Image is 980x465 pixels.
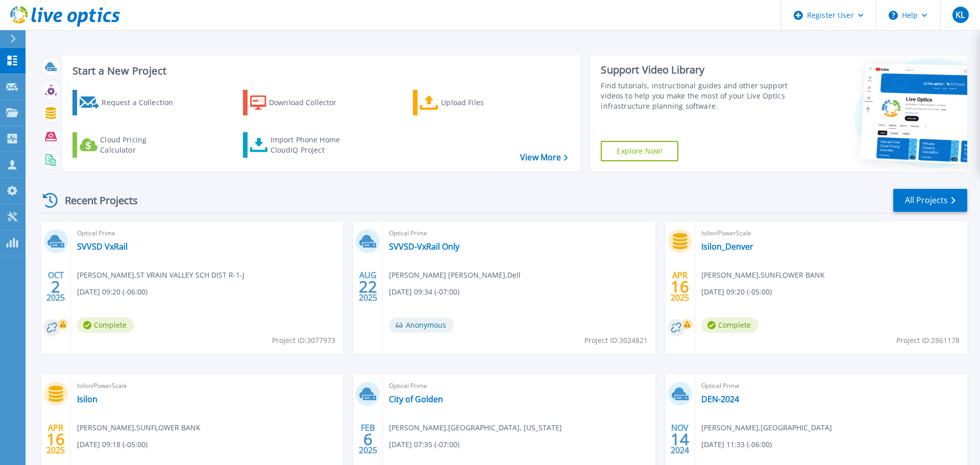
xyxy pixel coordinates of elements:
[601,81,793,111] div: Find tutorials, instructional guides and other support videos to help you make the most of your L...
[389,380,649,391] span: Optical Prime
[671,435,689,444] span: 14
[670,268,690,305] div: APR 2025
[39,188,152,213] div: Recent Projects
[601,63,793,77] div: Support Video Library
[701,422,832,433] span: [PERSON_NAME] , [GEOGRAPHIC_DATA]
[389,286,459,298] span: [DATE] 09:34 (-07:00)
[72,65,568,77] h3: Start a New Project
[358,268,378,305] div: AUG 2025
[271,135,350,155] div: Import Phone Home CloudIQ Project
[46,435,65,444] span: 16
[701,286,772,298] span: [DATE] 09:20 (-05:00)
[584,335,648,346] span: Project ID: 3024821
[601,141,678,161] a: Explore Now!
[413,90,527,115] a: Upload Files
[100,135,182,155] div: Cloud Pricing Calculator
[77,241,128,252] a: SVVSD VxRail
[389,317,454,333] span: Anonymous
[955,11,965,19] span: KL
[46,421,65,458] div: APR 2025
[701,380,961,391] span: Optical Prime
[77,228,337,239] span: Optical Prime
[701,241,753,252] a: Isilon_Denver
[359,282,377,291] span: 22
[243,90,357,115] a: Download Collector
[701,439,772,450] span: [DATE] 11:33 (-06:00)
[701,228,961,239] span: Isilon/PowerScale
[77,439,148,450] span: [DATE] 09:18 (-05:00)
[701,394,739,404] a: DEN-2024
[389,228,649,239] span: Optical Prime
[102,92,183,113] div: Request a Collection
[269,92,351,113] div: Download Collector
[77,317,134,333] span: Complete
[389,422,562,433] span: [PERSON_NAME] , [GEOGRAPHIC_DATA], [US_STATE]
[77,422,201,433] span: [PERSON_NAME] , SUNFLOWER BANK
[77,380,337,391] span: Isilon/PowerScale
[389,270,521,281] span: [PERSON_NAME] [PERSON_NAME] , Dell
[77,270,244,281] span: [PERSON_NAME] , ST VRAIN VALLEY SCH DIST R-1-J
[363,435,373,444] span: 6
[389,394,443,404] a: City of Golden
[701,317,758,333] span: Complete
[72,132,186,158] a: Cloud Pricing Calculator
[893,189,967,212] a: All Projects
[389,439,459,450] span: [DATE] 07:35 (-07:00)
[389,241,459,252] a: SVVSD-VxRail Only
[46,268,65,305] div: OCT 2025
[272,335,335,346] span: Project ID: 3077973
[358,421,378,458] div: FEB 2025
[51,282,60,291] span: 2
[671,282,689,291] span: 16
[896,335,960,346] span: Project ID: 2861178
[701,270,825,281] span: [PERSON_NAME] , SUNFLOWER BANK
[441,92,523,113] div: Upload Files
[77,286,148,298] span: [DATE] 09:20 (-06:00)
[520,153,568,162] a: View More
[72,90,186,115] a: Request a Collection
[670,421,690,458] div: NOV 2024
[77,394,97,404] a: Isilon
